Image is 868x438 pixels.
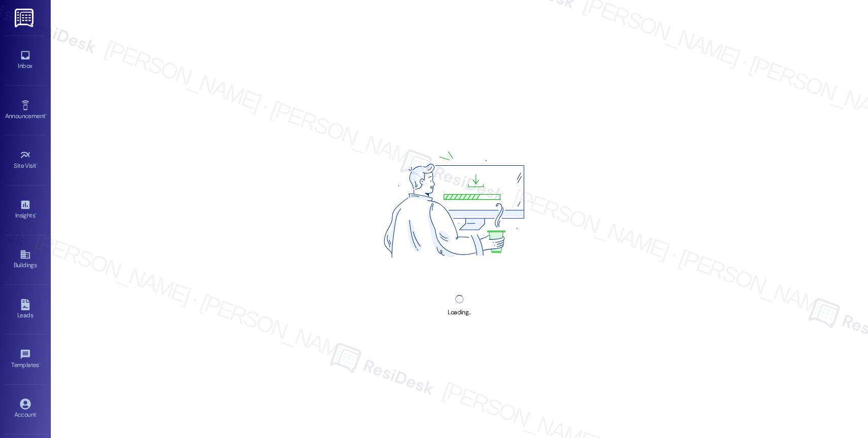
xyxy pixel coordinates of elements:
a: Inbox [5,47,46,74]
a: Insights • [5,196,46,224]
a: Site Visit • [5,147,46,174]
img: ResiDesk Logo [15,9,36,27]
a: Leads [5,296,46,323]
span: • [39,360,41,367]
div: Loading... [448,307,471,318]
a: Account [5,395,46,423]
a: Templates • [5,346,46,373]
span: • [45,111,47,118]
span: • [37,161,38,168]
span: • [35,210,37,217]
a: Buildings [5,246,46,273]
